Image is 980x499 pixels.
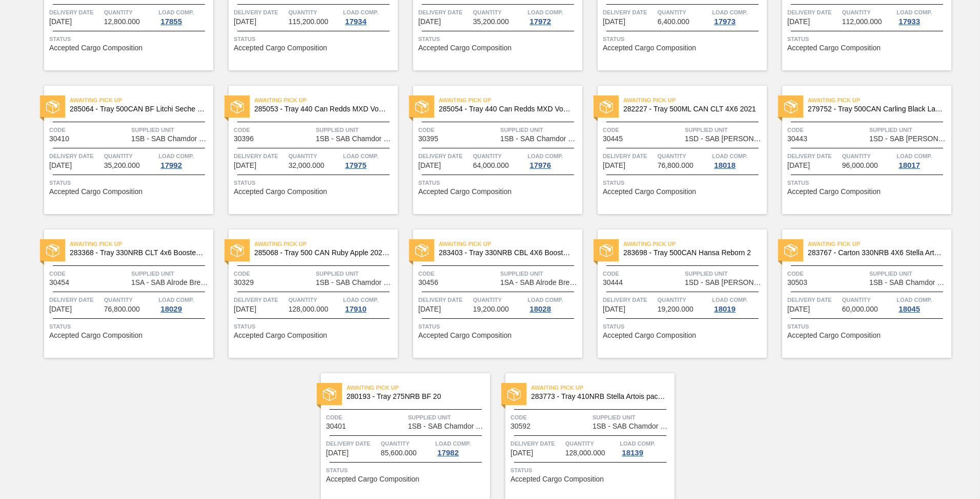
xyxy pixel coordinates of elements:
a: Load Comp.18029 [158,295,211,313]
span: 280193 - Tray 275NRB BF 20 [346,393,482,400]
span: Awaiting Pick Up [623,239,767,249]
span: Load Comp. [620,438,655,449]
span: 1SB - SAB Chamdor Brewery [408,423,487,430]
span: 283767 - Carton 330NRB 4X6 Stella Artois PU [808,249,943,257]
div: 17972 [527,17,553,26]
span: Supplied Unit [316,125,395,135]
span: Supplied Unit [685,125,764,135]
span: 30456 [418,279,438,286]
a: statusAwaiting Pick Up285064 - Tray 500CAN BF Litchi Seche 4x6 PUCode30410Supplied Unit1SB - SAB ... [29,86,213,214]
a: Load Comp.18017 [896,151,949,169]
span: 1SA - SAB Alrode Brewery [131,279,211,286]
span: Quantity [289,7,341,17]
a: statusAwaiting Pick Up285053 - Tray 440 Can Redds MXD Vodka & PineCode30396Supplied Unit1SB - SAB... [213,86,398,214]
span: Load Comp. [343,295,378,305]
span: 112,000.000 [842,18,882,26]
span: 115,200.000 [289,18,329,26]
img: status [323,388,336,401]
a: Load Comp.18018 [712,151,764,169]
span: 1SD - SAB Rosslyn Brewery [685,279,764,286]
span: 32,000.000 [289,162,324,169]
span: Supplied Unit [131,125,211,135]
span: Delivery Date [418,295,471,305]
img: status [507,388,521,401]
span: Status [49,321,211,332]
span: Accepted Cargo Composition [49,44,142,52]
span: 1SB - SAB Chamdor Brewery [593,423,672,430]
div: 18139 [620,449,645,457]
span: Quantity [473,7,525,17]
span: 279752 - Tray 500CAN Carling Black Label R [808,105,943,113]
span: Awaiting Pick Up [70,95,213,105]
span: Code [49,125,129,135]
a: Load Comp.17934 [343,7,395,26]
span: 283403 - Tray 330NRB CBL 4X6 Booster 2 [439,249,574,257]
span: Status [603,321,764,332]
div: 18018 [712,161,738,169]
span: 30443 [787,135,807,143]
span: Quantity [104,7,156,17]
span: 64,000.000 [473,162,509,169]
span: 285068 - Tray 500 CAN Ruby Apple 2020 4x6 PU [254,249,390,257]
span: Status [787,34,949,44]
span: 08/08/2025 [49,305,72,313]
a: Load Comp.17933 [896,7,949,26]
span: Delivery Date [326,438,378,449]
span: Load Comp. [158,151,194,161]
span: Quantity [565,438,618,449]
div: 18017 [896,161,922,169]
img: status [46,100,59,113]
img: status [415,244,428,257]
span: Supplied Unit [593,412,672,423]
span: 12,800.000 [104,18,140,26]
span: 08/07/2025 [418,162,441,169]
span: Supplied Unit [500,125,580,135]
span: 08/08/2025 [234,305,256,313]
a: Load Comp.18045 [896,295,949,313]
span: Awaiting Pick Up [254,95,398,105]
span: Delivery Date [787,295,840,305]
div: 17910 [343,305,369,313]
span: Quantity [658,295,710,305]
span: Quantity [473,151,525,161]
span: Status [603,34,764,44]
span: 285064 - Tray 500CAN BF Litchi Seche 4x6 PU [70,105,205,113]
span: Quantity [842,295,894,305]
span: 30401 [326,423,346,430]
img: status [784,100,798,113]
span: 283368 - Tray 330NRB CLT 4x6 Booster 1 V2 [70,249,205,257]
span: Quantity [104,151,156,161]
span: 08/03/2025 [418,18,441,26]
span: Accepted Cargo Composition [603,332,696,339]
div: 17933 [896,17,922,26]
img: status [231,244,244,257]
span: 282227 - Tray 500ML CAN CLT 4X6 2021 [623,105,759,113]
span: 19,200.000 [658,305,693,313]
div: 17973 [712,17,738,26]
a: statusAwaiting Pick Up283368 - Tray 330NRB CLT 4x6 Booster 1 V2Code30454Supplied Unit1SA - SAB Al... [29,229,213,358]
span: 128,000.000 [565,449,605,457]
span: 35,200.000 [104,162,140,169]
span: 08/08/2025 [603,162,625,169]
span: Supplied Unit [316,268,395,279]
a: statusAwaiting Pick Up279752 - Tray 500CAN Carling Black Label RCode30443Supplied Unit1SD - SAB [... [767,86,951,214]
a: Load Comp.17910 [343,295,395,313]
span: Quantity [289,295,341,305]
span: Load Comp. [343,7,378,17]
span: 30454 [49,279,69,286]
span: Accepted Cargo Composition [603,44,696,52]
span: Accepted Cargo Composition [234,188,327,196]
span: Accepted Cargo Composition [511,475,604,483]
span: Quantity [842,7,894,17]
span: Status [49,178,211,188]
span: 283773 - Tray 410NRB Stella Artois pack Upgrade [531,393,666,400]
span: Accepted Cargo Composition [787,188,881,196]
span: 85,600.000 [381,449,417,457]
div: 18019 [712,305,738,313]
span: Accepted Cargo Composition [326,475,419,483]
span: Quantity [658,151,710,161]
span: 1SB - SAB Chamdor Brewery [869,279,949,286]
span: Awaiting Pick Up [808,95,951,105]
span: Load Comp. [712,295,747,305]
span: 30395 [418,135,438,143]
